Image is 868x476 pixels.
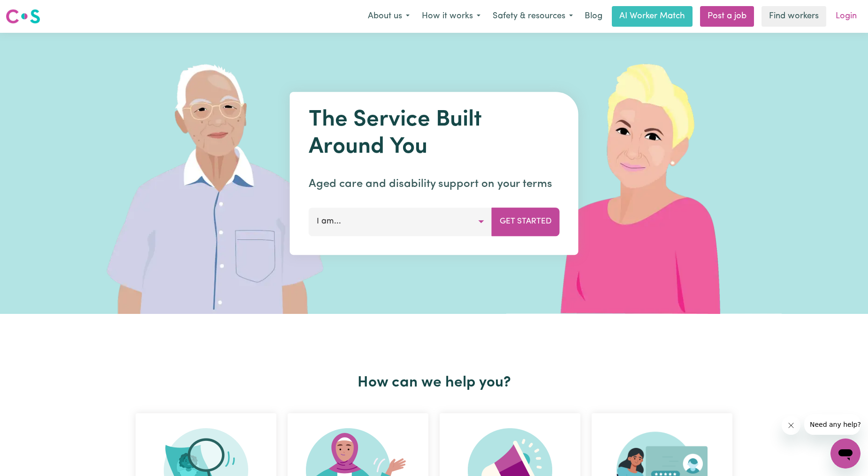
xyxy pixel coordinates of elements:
[761,6,826,27] a: Find workers
[830,439,860,469] iframe: Button to launch messaging window
[492,208,560,236] button: Get Started
[6,8,40,25] img: Careseekers logo
[416,7,487,26] button: How it works
[804,414,860,435] iframe: Message from company
[487,7,579,26] button: Safety & resources
[782,416,800,435] iframe: Close message
[612,6,693,27] a: AI Worker Match
[309,107,560,161] h1: The Service Built Around You
[700,6,754,27] a: Post a job
[309,208,492,236] button: I am...
[830,6,862,27] a: Login
[130,374,738,392] h2: How can we help you?
[6,7,57,14] span: Need any help?
[362,7,416,26] button: About us
[6,6,40,27] a: Careseekers logo
[579,6,608,27] a: Blog
[309,176,560,193] p: Aged care and disability support on your terms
